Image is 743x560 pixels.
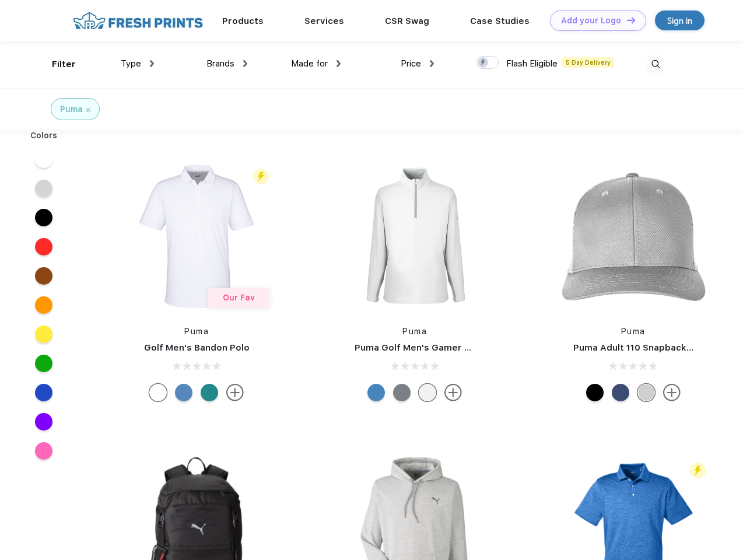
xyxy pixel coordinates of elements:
div: Bright White [419,384,436,401]
img: fo%20logo%202.webp [69,10,206,31]
span: Brands [206,58,234,69]
div: Peacoat Qut Shd [612,384,629,401]
img: more.svg [444,384,462,401]
img: func=resize&h=266 [556,159,711,314]
img: func=resize&h=266 [337,159,492,314]
div: Lake Blue [175,384,192,401]
div: Puma [60,103,83,116]
span: Price [401,58,421,69]
a: Golf Men's Bandon Polo [144,342,250,353]
img: more.svg [663,384,681,401]
div: Colors [22,129,66,142]
div: Quarry Brt Whit [637,384,655,401]
img: dropdown.png [243,60,247,67]
img: flash_active_toggle.svg [690,463,706,478]
img: more.svg [226,384,244,401]
span: 5 Day Delivery [562,57,614,68]
div: Quiet Shade [393,384,411,401]
a: Puma [402,327,427,336]
img: desktop_search.svg [646,55,665,74]
div: Green Lagoon [201,384,218,401]
span: Made for [291,58,328,69]
a: Products [222,16,264,26]
div: Pma Blk Pma Blk [586,384,604,401]
img: dropdown.png [150,60,154,67]
span: Type [121,58,141,69]
div: Add your Logo [561,16,621,26]
img: flash_active_toggle.svg [253,169,269,184]
div: Filter [52,58,76,71]
span: Flash Eligible [506,58,558,69]
img: dropdown.png [430,60,434,67]
img: func=resize&h=266 [119,159,274,314]
div: Bright White [149,384,167,401]
a: CSR Swag [385,16,429,26]
img: DT [627,17,635,23]
div: Bright Cobalt [367,384,385,401]
div: Sign in [667,14,692,27]
a: Services [304,16,344,26]
a: Puma [621,327,646,336]
a: Puma [184,327,209,336]
img: dropdown.png [337,60,341,67]
span: Our Fav [223,293,255,302]
a: Sign in [655,10,705,30]
img: filter_cancel.svg [86,108,90,112]
a: Puma Golf Men's Gamer Golf Quarter-Zip [355,342,539,353]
